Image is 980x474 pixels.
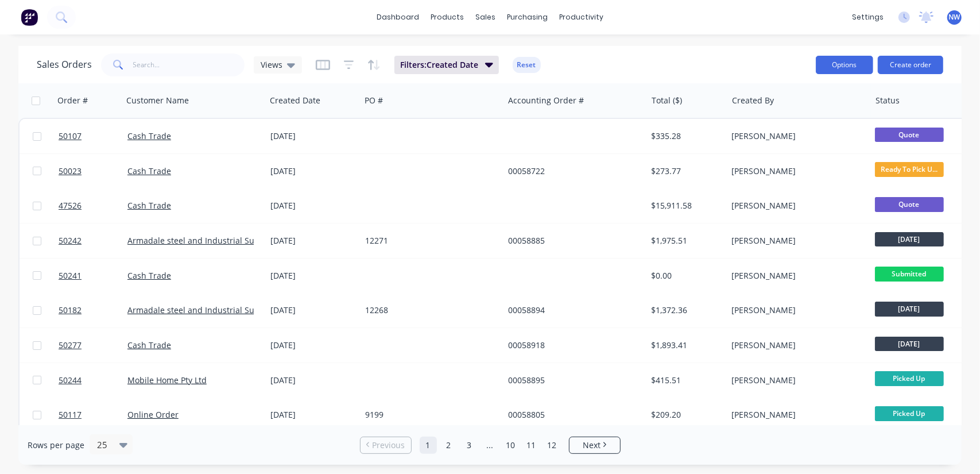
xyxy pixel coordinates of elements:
div: Customer Name [126,95,189,106]
a: 50241 [59,259,127,293]
div: productivity [553,9,609,26]
span: 50242 [59,235,82,246]
a: 50107 [59,119,127,153]
a: 50182 [59,293,127,327]
span: Quote [875,197,944,211]
div: [PERSON_NAME] [731,340,859,351]
div: $15,911.58 [652,200,719,211]
a: Online Order [127,409,179,420]
div: $1,975.51 [652,235,719,246]
div: [DATE] [270,235,356,246]
div: $273.77 [652,165,719,177]
h1: Sales Orders [37,59,92,70]
a: Jump forward [482,437,499,454]
div: 12271 [365,235,493,246]
a: Previous page [361,440,411,451]
span: 50107 [59,130,82,142]
span: Views [261,59,282,71]
span: 50117 [59,409,82,421]
div: [PERSON_NAME] [731,130,859,142]
div: 00058885 [508,235,636,246]
div: $415.51 [652,375,719,386]
span: 50241 [59,270,82,282]
a: 47526 [59,188,127,223]
span: Rows per page [28,440,84,451]
div: 00058895 [508,375,636,386]
button: Create order [878,56,943,74]
div: 00058894 [508,305,636,316]
a: Page 2 [440,437,458,454]
div: Created Date [270,95,320,106]
a: Cash Trade [127,340,171,350]
div: [PERSON_NAME] [731,409,859,421]
div: Accounting Order # [508,95,584,106]
a: 50242 [59,223,127,258]
div: [PERSON_NAME] [731,200,859,211]
a: 50244 [59,363,127,398]
div: [DATE] [270,165,356,177]
span: Picked Up [875,406,944,421]
div: $335.28 [652,130,719,142]
div: $0.00 [652,270,719,282]
div: Created By [732,95,774,106]
div: Order # [57,95,88,106]
div: [DATE] [270,305,356,316]
div: 00058722 [508,165,636,177]
div: [PERSON_NAME] [731,165,859,177]
a: Page 1 is your current page [420,437,437,454]
div: purchasing [501,9,553,26]
div: [DATE] [270,130,356,142]
img: Factory [21,9,38,26]
a: 50023 [59,154,127,188]
div: [PERSON_NAME] [731,270,859,282]
a: 50277 [59,328,127,363]
div: 12268 [365,305,493,316]
div: [DATE] [270,409,356,421]
a: Next page [570,440,620,451]
span: Picked Up [875,371,944,386]
a: Page 3 [461,437,478,454]
span: 50244 [59,375,82,386]
div: [PERSON_NAME] [731,235,859,246]
div: Status [876,95,900,106]
span: Filters: Created Date [400,59,478,71]
a: Cash Trade [127,165,171,176]
span: 50023 [59,165,82,177]
div: [DATE] [270,270,356,282]
span: Next [583,440,601,451]
span: 50182 [59,305,82,316]
a: Mobile Home Pty Ltd [127,375,207,386]
div: 9199 [365,409,493,421]
div: [PERSON_NAME] [731,375,859,386]
ul: Pagination [355,437,625,454]
a: Page 11 [523,437,540,454]
span: Quote [875,128,944,142]
button: Options [816,56,873,74]
span: Submitted [875,267,944,281]
a: Page 10 [502,437,520,454]
div: Total ($) [652,95,682,106]
div: 00058918 [508,340,636,351]
div: [DATE] [270,200,356,211]
span: Ready To Pick U... [875,162,944,176]
a: 50117 [59,398,127,432]
a: Armadale steel and Industrial Supplies [127,305,278,315]
div: 00058805 [508,409,636,421]
div: products [425,9,470,26]
div: PO # [365,95,383,106]
div: [DATE] [270,375,356,386]
a: Armadale steel and Industrial Supplies [127,235,278,246]
div: settings [846,9,889,26]
input: Search... [133,53,245,76]
div: $209.20 [652,409,719,421]
a: dashboard [371,9,425,26]
button: Filters:Created Date [394,56,499,74]
span: 50277 [59,340,82,351]
a: Cash Trade [127,200,171,211]
span: NW [949,12,960,22]
div: [DATE] [270,340,356,351]
div: [PERSON_NAME] [731,305,859,316]
span: [DATE] [875,337,944,351]
a: Page 12 [544,437,561,454]
div: $1,372.36 [652,305,719,316]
